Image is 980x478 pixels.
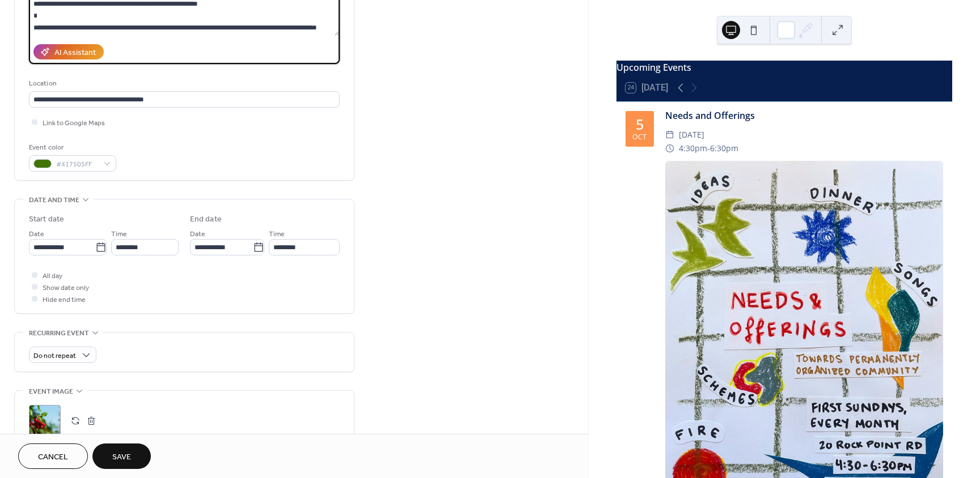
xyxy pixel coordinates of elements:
span: Show date only [43,282,89,294]
span: Link to Google Maps [43,117,105,129]
span: All day [43,270,62,282]
span: Date [190,228,205,240]
span: Time [269,228,285,240]
span: [DATE] [679,128,704,142]
span: Recurring event [29,327,89,339]
span: Time [111,228,127,240]
div: ​ [665,128,674,142]
span: 4:30pm [679,142,707,155]
span: Do not repeat [33,349,76,362]
div: AI Assistant [54,47,96,59]
div: Oct [632,134,647,141]
span: - [707,142,710,155]
div: Upcoming Events [616,61,952,74]
span: 6:30pm [710,142,738,155]
span: #417505FF [56,159,98,170]
div: End date [190,214,222,225]
span: Hide end time [43,294,86,306]
button: Save [92,443,151,469]
button: AI Assistant [33,44,104,59]
div: Event color [29,142,114,153]
span: Date and time [29,194,79,206]
span: Event image [29,386,73,398]
span: Save [112,451,131,463]
div: 5 [636,117,644,131]
span: Date [29,228,44,240]
div: Location [29,78,337,89]
button: Cancel [18,443,88,469]
span: Cancel [38,451,68,463]
div: ​ [665,142,674,155]
div: Start date [29,214,64,225]
div: Needs and Offerings [665,109,943,122]
div: ; [29,405,61,437]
